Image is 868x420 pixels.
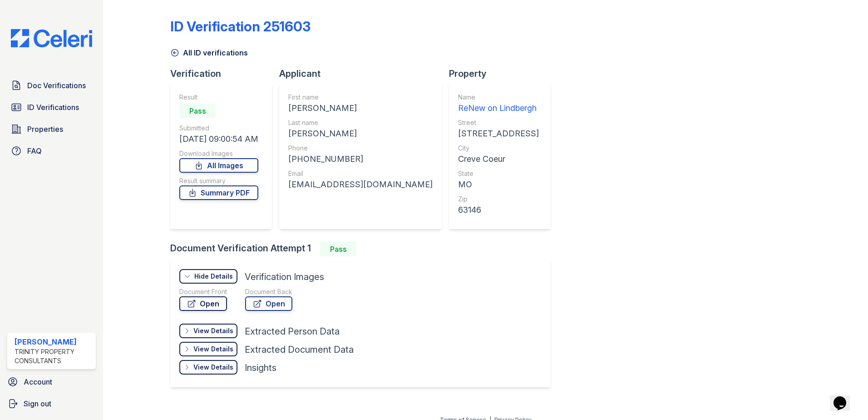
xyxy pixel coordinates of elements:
[193,345,233,354] div: View Details
[7,98,96,116] a: ID Verifications
[179,296,227,311] a: Open
[179,133,258,145] div: [DATE] 09:00:54 AM
[458,93,539,102] div: Name
[193,326,233,335] div: View Details
[288,178,433,191] div: [EMAIL_ADDRESS][DOMAIN_NAME]
[170,47,248,58] a: All ID verifications
[193,363,233,372] div: View Details
[24,398,51,409] span: Sign out
[279,67,449,80] div: Applicant
[245,361,276,374] div: Insights
[288,102,433,115] div: [PERSON_NAME]
[458,144,539,153] div: City
[458,204,539,216] div: 63146
[170,242,558,256] div: Document Verification Attempt 1
[179,158,258,173] a: All Images
[245,287,292,296] div: Document Back
[458,178,539,191] div: MO
[245,296,292,311] a: Open
[288,127,433,140] div: [PERSON_NAME]
[15,347,92,365] div: Trinity Property Consultants
[320,242,356,256] div: Pass
[449,67,558,80] div: Property
[458,127,539,140] div: [STREET_ADDRESS]
[245,343,354,356] div: Extracted Document Data
[179,124,258,133] div: Submitted
[15,336,92,347] div: [PERSON_NAME]
[27,80,86,91] span: Doc Verifications
[27,124,63,135] span: Properties
[27,102,79,113] span: ID Verifications
[179,185,258,200] a: Summary PDF
[7,142,96,160] a: FAQ
[7,120,96,138] a: Properties
[4,373,99,391] a: Account
[170,67,279,80] div: Verification
[27,145,42,156] span: FAQ
[179,287,227,296] div: Document Front
[245,270,324,283] div: Verification Images
[179,176,258,185] div: Result summary
[458,118,539,127] div: Street
[830,384,859,411] iframe: chat widget
[288,153,433,165] div: [PHONE_NUMBER]
[458,195,539,204] div: Zip
[288,169,433,178] div: Email
[170,18,311,35] div: ID Verification 251603
[179,149,258,158] div: Download Images
[4,395,99,413] a: Sign out
[194,272,233,281] div: Hide Details
[458,153,539,165] div: Creve Coeur
[179,104,216,118] div: Pass
[7,76,96,95] a: Doc Verifications
[288,144,433,153] div: Phone
[245,325,340,338] div: Extracted Person Data
[24,376,52,387] span: Account
[288,118,433,127] div: Last name
[288,93,433,102] div: First name
[458,102,539,115] div: ReNew on Lindbergh
[4,29,99,47] img: CE_Logo_Blue-a8612792a0a2168367f1c8372b55b34899dd931a85d93a1a3d3e32e68fde9ad4.png
[179,93,258,102] div: Result
[458,169,539,178] div: State
[458,93,539,115] a: Name ReNew on Lindbergh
